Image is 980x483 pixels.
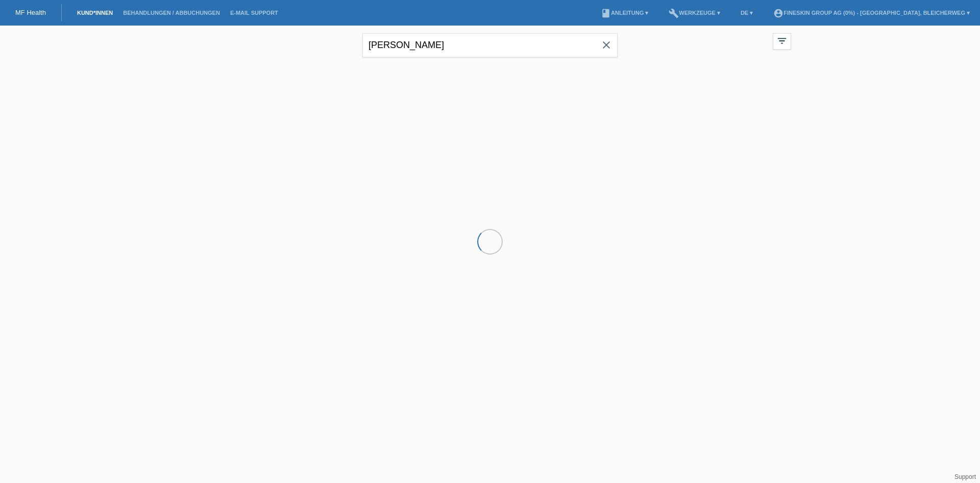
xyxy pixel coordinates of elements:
[600,39,612,51] i: close
[225,10,283,16] a: E-Mail Support
[669,8,679,18] i: build
[768,10,975,16] a: account_circleFineSkin Group AG (0%) - [GEOGRAPHIC_DATA], Bleicherweg ▾
[954,473,976,480] a: Support
[776,35,788,47] i: filter_list
[15,9,46,16] a: MF Health
[72,10,118,16] a: Kund*innen
[773,8,783,18] i: account_circle
[664,10,725,16] a: buildWerkzeuge ▾
[596,10,653,16] a: bookAnleitung ▾
[118,10,225,16] a: Behandlungen / Abbuchungen
[736,10,758,16] a: DE ▾
[362,33,618,57] input: Suche...
[601,8,611,18] i: book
